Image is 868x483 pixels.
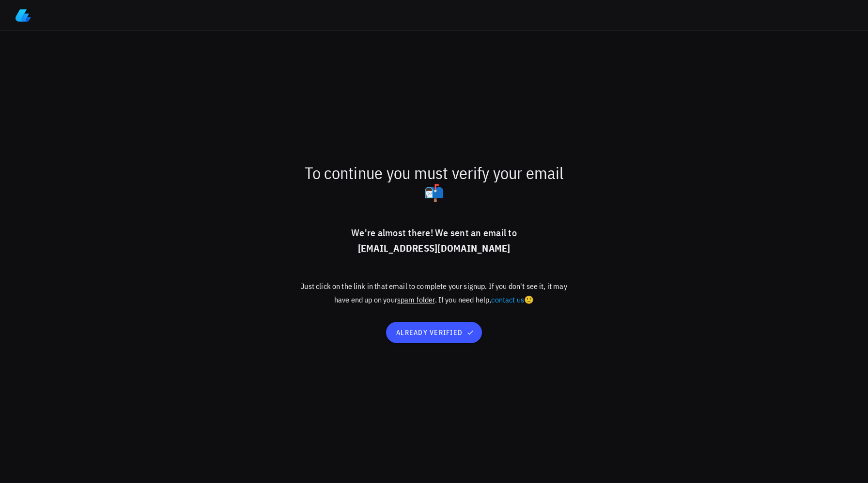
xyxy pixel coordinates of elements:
p: To continue you must verify your email 📬 [294,163,573,202]
span: spam folder [397,295,435,304]
a: contact us [491,295,524,304]
span: already verified [396,328,472,337]
button: already verified [386,322,481,343]
p: We're almost there! We sent an email to [294,225,573,256]
div: avatar [839,8,854,23]
p: Just click on the link in that email to complete your signup. If you don't see it, it may have en... [294,279,573,306]
img: LedgiFi [15,8,31,23]
b: [EMAIL_ADDRESS][DOMAIN_NAME] [358,241,511,255]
